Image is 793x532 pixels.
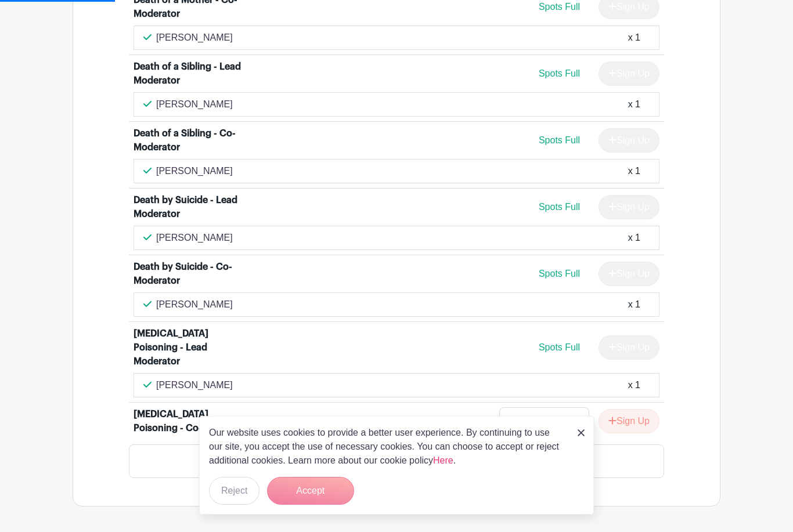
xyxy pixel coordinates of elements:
[209,477,259,505] button: Reject
[209,426,565,468] p: Our website uses cookies to provide a better user experience. By continuing to use our site, you ...
[578,429,585,436] img: close_button-5f87c8562297e5c2d7936805f587ecaba9071eb48480494691a3f1689db116b3.svg
[156,164,233,178] p: [PERSON_NAME]
[156,378,233,392] p: [PERSON_NAME]
[156,231,233,245] p: [PERSON_NAME]
[628,231,640,245] div: x 1
[134,260,251,288] div: Death by Suicide - Co-Moderator
[539,342,580,352] span: Spots Full
[134,126,251,154] div: Death of a Sibling - Co-Moderator
[628,298,640,312] div: x 1
[628,164,640,178] div: x 1
[539,2,580,12] span: Spots Full
[628,31,640,45] div: x 1
[599,409,659,433] button: Sign Up
[539,269,580,278] span: Spots Full
[539,202,580,212] span: Spots Full
[156,31,233,45] p: [PERSON_NAME]
[156,298,233,312] p: [PERSON_NAME]
[539,68,580,78] span: Spots Full
[156,97,233,111] p: [PERSON_NAME]
[134,193,251,221] div: Death by Suicide - Lead Moderator
[129,444,664,478] div: Loading...
[426,414,490,428] div: 1 spot available
[539,135,580,145] span: Spots Full
[134,60,251,88] div: Death of a Sibling - Lead Moderator
[560,407,589,435] a: +
[628,378,640,392] div: x 1
[433,455,453,465] a: Here
[499,407,526,435] a: -
[134,407,251,435] div: [MEDICAL_DATA] Poisoning - Co-Moderator
[134,327,251,368] div: [MEDICAL_DATA] Poisoning - Lead Moderator
[628,97,640,111] div: x 1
